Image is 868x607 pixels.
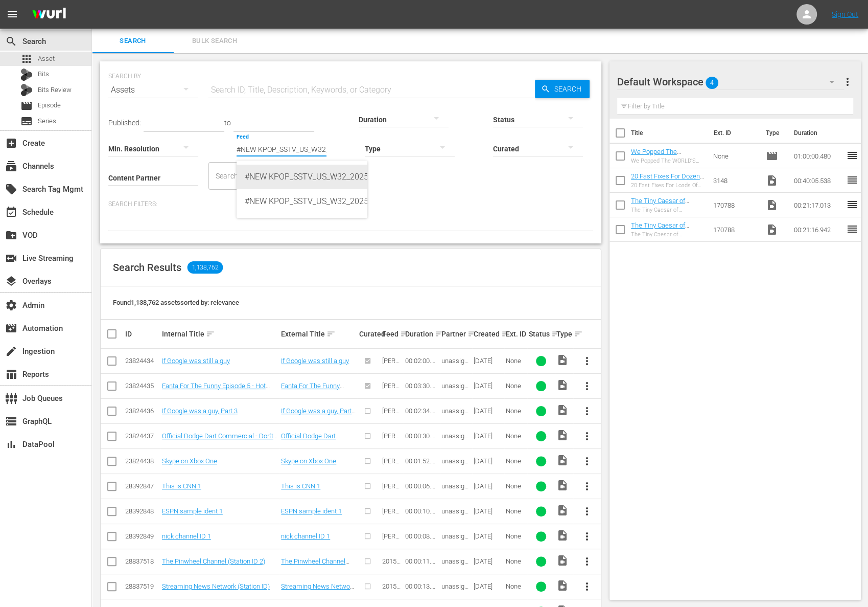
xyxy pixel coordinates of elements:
[281,328,356,340] div: External Title
[125,407,159,415] div: 23824436
[125,507,159,515] div: 28392848
[281,407,356,422] a: If Google was a guy, Part 3
[98,35,168,47] span: Search
[556,328,572,340] div: Type
[382,507,401,546] span: [PERSON_NAME] Channel IDs
[245,165,359,189] div: #NEW KPOP_SSTV_US_W32_2025 002# (432607)
[20,53,33,65] span: Asset
[441,507,468,523] span: unassigned
[617,68,844,96] div: Default Workspace
[162,582,270,590] a: Streaming News Network (Station ID)
[575,349,599,373] button: more_vert
[38,85,72,95] span: Bits Review
[474,582,503,590] div: [DATE]
[506,330,526,338] div: Ext. ID
[5,160,17,172] span: Channels
[25,3,74,27] img: ans4CAIJ8jUAAAAAAAAAAAAAAAAAAAAAAAAgQb4GAAAAAAAAAAAAAAAAAAAAAAAAJMjXAAAAAAAAAAAAAAAAAAAAAAAAgAT5G...
[441,557,468,573] span: unassigned
[556,404,569,416] span: Video
[474,382,503,390] div: [DATE]
[281,507,342,515] a: ESPN sample ident 1
[5,206,17,218] span: Schedule
[5,299,17,311] span: Admin
[787,119,849,147] th: Duration
[5,183,17,195] span: Search Tag Mgmt
[5,368,17,380] span: Reports
[281,357,349,365] a: If Google was still a guy
[474,457,503,465] div: [DATE]
[5,392,17,404] span: Job Queues
[441,457,468,473] span: unassigned
[631,148,705,178] a: We Popped The WORLD’S LARGEST BALLOON! (40ft+) (Eps. 1-3)
[441,357,468,372] span: unassigned
[506,457,526,465] div: None
[581,405,593,417] span: more_vert
[162,457,217,465] a: Skype on Xbox One
[162,482,201,490] a: This is CNN 1
[832,10,858,18] a: Sign Out
[5,229,17,241] span: VOD
[20,69,33,81] div: Bits
[125,557,159,565] div: 28837518
[575,474,599,499] button: more_vert
[382,582,401,605] span: 2015N Sation IDs
[529,328,553,340] div: Status
[708,119,760,147] th: Ext. ID
[281,482,320,490] a: This is CNN 1
[125,532,159,540] div: 28392849
[631,197,693,212] a: The Tiny Caesar of [GEOGRAPHIC_DATA]
[38,54,55,64] span: Asset
[556,529,569,542] span: Video
[108,119,141,127] span: Published:
[405,482,439,490] div: 00:00:06.140
[709,193,761,217] td: 170788
[20,100,33,112] span: Episode
[206,329,215,339] span: sort
[5,252,17,264] span: Live Streaming
[405,457,439,465] div: 00:01:52.853
[382,382,400,420] span: [PERSON_NAME] HLS Test
[789,144,846,168] td: 01:00:00.480
[441,328,471,340] div: Partner
[581,530,593,543] span: more_vert
[556,554,569,567] span: Video
[631,172,704,188] a: 20 Fast Fixes For Dozens Of Problems
[162,357,230,365] a: If Google was still a guy
[506,357,526,365] div: None
[709,144,761,168] td: None
[631,119,708,147] th: Title
[405,328,439,340] div: Duration
[556,429,569,441] span: Video
[556,454,569,466] span: Video
[575,424,599,448] button: more_vert
[556,354,569,366] span: Video
[382,482,401,521] span: [PERSON_NAME] Channel IDs
[20,84,33,96] div: Bits Review
[581,380,593,392] span: more_vert
[474,532,503,540] div: [DATE]
[581,505,593,518] span: more_vert
[506,582,526,590] div: None
[846,149,858,162] span: reorder
[125,382,159,390] div: 23824435
[575,524,599,549] button: more_vert
[575,499,599,524] button: more_vert
[405,432,439,440] div: 00:00:30.058
[405,582,439,590] div: 00:00:13.180
[405,507,439,515] div: 00:00:10.000
[38,100,61,110] span: Episode
[5,345,17,357] span: Ingestion
[125,457,159,465] div: 23824438
[38,69,49,79] span: Bits
[765,223,778,236] span: Video
[474,507,503,515] div: [DATE]
[631,231,706,238] div: The Tiny Caesar of [GEOGRAPHIC_DATA]
[125,330,159,338] div: ID
[224,119,231,127] span: to
[281,582,355,598] a: Streaming News Network (Station ID)
[575,374,599,398] button: more_vert
[5,438,17,451] span: DataPool
[281,457,336,465] a: Skype on Xbox One
[125,357,159,365] div: 23824434
[551,329,560,339] span: sort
